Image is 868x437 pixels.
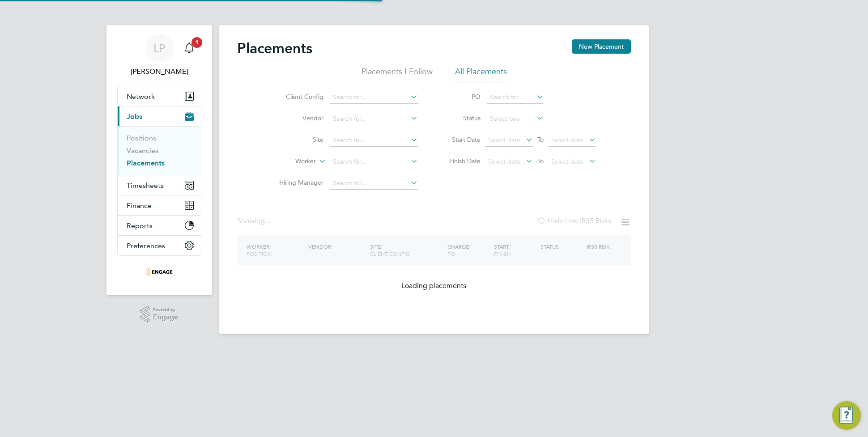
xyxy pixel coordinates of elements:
[153,314,178,321] span: Engage
[118,106,201,126] button: Jobs
[272,114,323,122] label: Vendor
[455,66,507,82] li: All Placements
[440,136,481,144] label: Start Date
[191,37,202,48] span: 1
[440,157,481,165] label: Finish Date
[551,136,583,144] span: Select date
[118,216,201,235] button: Reports
[117,34,201,77] a: LP[PERSON_NAME]
[264,157,316,166] label: Worker
[146,265,173,279] img: omniapeople-logo-retina.png
[330,91,418,104] input: Search for...
[118,126,201,175] div: Jobs
[488,136,520,144] span: Select date
[272,93,323,101] label: Client Config
[488,157,520,165] span: Select date
[440,93,481,101] label: PO
[362,66,433,82] li: Placements I Follow
[535,134,546,145] span: To
[127,181,164,190] span: Timesheets
[140,306,179,323] a: Powered byEngage
[127,92,155,101] span: Network
[330,156,418,168] input: Search for...
[117,66,201,77] span: Lowenna Pollard
[153,42,165,54] span: LP
[180,34,198,63] a: 1
[537,216,611,225] label: Hide Low IR35 Risks
[127,242,165,250] span: Preferences
[330,113,418,125] input: Search for...
[118,86,201,106] button: Network
[487,113,544,125] input: Select one
[272,178,323,187] label: Hiring Manager
[127,221,153,230] span: Reports
[272,136,323,144] label: Site
[237,39,312,57] h2: Placements
[572,39,631,54] button: New Placement
[551,157,583,165] span: Select date
[127,134,156,142] a: Positions
[127,159,165,167] a: Placements
[117,265,201,279] a: Go to home page
[440,114,481,122] label: Status
[127,201,152,210] span: Finance
[127,112,142,121] span: Jobs
[118,175,201,195] button: Timesheets
[118,195,201,215] button: Finance
[118,236,201,255] button: Preferences
[535,155,546,167] span: To
[487,91,544,104] input: Search for...
[330,177,418,190] input: Search for...
[127,146,158,155] a: Vacancies
[153,306,178,314] span: Powered by
[106,25,212,295] nav: Main navigation
[237,216,272,226] div: Showing
[832,401,861,430] button: Engage Resource Center
[330,134,418,147] input: Search for...
[265,216,270,225] span: ...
